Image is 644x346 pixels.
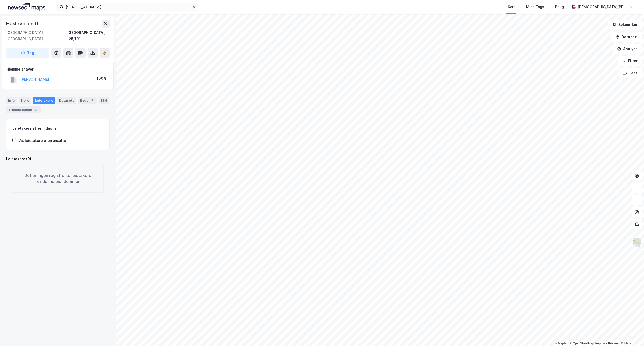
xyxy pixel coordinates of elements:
[555,4,564,10] div: Bolig
[6,30,67,42] div: [GEOGRAPHIC_DATA], [GEOGRAPHIC_DATA]
[555,342,569,345] a: Mapbox
[64,3,192,11] input: Søk på adresse, matrikkel, gårdeiere, leietakere eller personer
[97,75,106,81] div: 100%
[6,106,41,113] div: Transaksjoner
[90,98,95,103] div: 3
[33,107,38,112] div: 3
[6,156,110,162] div: Leietakere (0)
[18,137,66,144] div: Vis leietakere uten ansatte
[67,30,110,42] div: [GEOGRAPHIC_DATA], 125/101
[613,44,642,54] button: Analyse
[99,97,109,104] div: ESG
[6,20,39,28] div: Haslevollen 6
[570,342,594,345] a: OpenStreetMap
[78,97,97,104] div: Bygg
[33,97,55,104] div: Leietakere
[526,4,544,10] div: Mine Tags
[12,125,103,131] div: Leietakere etter industri
[6,48,49,58] button: Tag
[8,3,45,11] img: logo.a4113a55bc3d86da70a041830d287a7e.svg
[619,322,644,346] iframe: Chat Widget
[57,97,76,104] div: Datasett
[611,32,642,42] button: Datasett
[595,342,620,345] a: Improve this map
[6,66,109,72] div: Hjemmelshaver
[608,20,642,30] button: Bokmerker
[578,4,628,10] div: [DEMOGRAPHIC_DATA][PERSON_NAME]
[619,322,644,346] div: Kontrollprogram for chat
[508,4,515,10] div: Kart
[12,164,104,193] div: Det er ingen registrerte leietakere for denne eiendommen
[618,56,642,66] button: Filter
[619,68,642,78] button: Tags
[632,237,642,247] img: Z
[19,97,31,104] div: Eiere
[6,97,17,104] div: Info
